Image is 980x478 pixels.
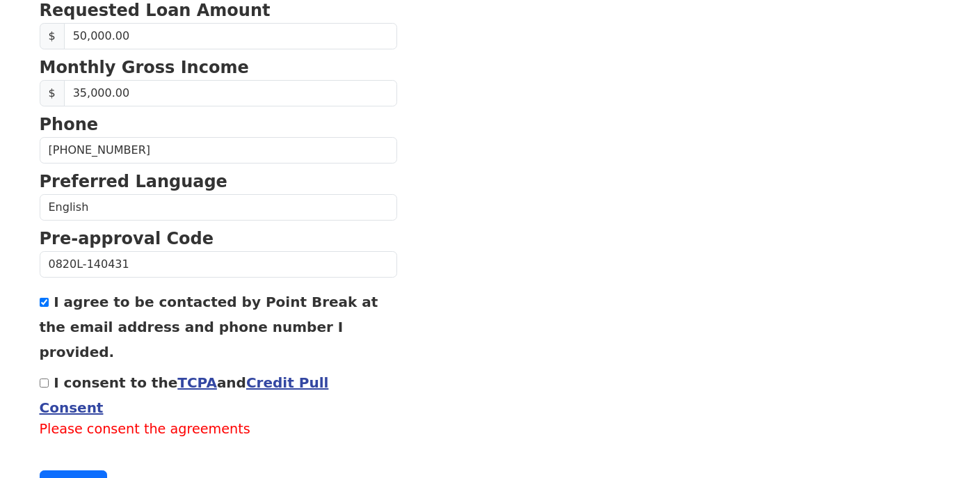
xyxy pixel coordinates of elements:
[40,1,271,20] strong: Requested Loan Amount
[40,294,378,360] label: I agree to be contacted by Point Break at the email address and phone number I provided.
[40,23,65,49] span: $
[40,374,329,416] label: I consent to the and
[177,374,217,391] a: TCPA
[40,229,214,248] strong: Pre-approval Code
[40,80,65,106] span: $
[40,55,397,80] p: Monthly Gross Income
[40,251,397,278] input: Pre-approval Code
[40,115,99,134] strong: Phone
[40,420,397,440] label: Please consent the agreements
[40,137,397,164] input: Phone
[40,172,227,191] strong: Preferred Language
[64,23,397,49] input: Requested Loan Amount
[64,80,397,106] input: Monthly Gross Income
